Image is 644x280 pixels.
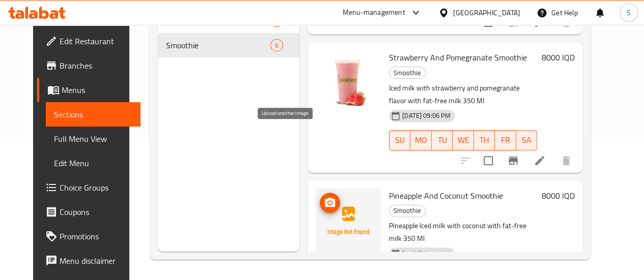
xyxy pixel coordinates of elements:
[166,39,270,51] span: Smoothie
[389,130,410,150] button: SU
[37,248,141,273] a: Menu disclaimer
[37,53,141,78] a: Branches
[394,133,406,147] span: SU
[432,130,453,150] button: TU
[343,7,405,19] div: Menu-management
[158,33,299,57] div: Smoothie6
[60,255,132,267] span: Menu disclaimer
[389,67,426,79] div: Smoothie
[316,50,381,115] img: Strawberry And Pomegranate Smoothie
[37,200,141,224] a: Coupons
[389,205,425,216] span: Smoothie
[60,59,132,72] span: Branches
[457,133,469,147] span: WE
[46,127,141,151] a: Full Menu View
[398,111,455,120] span: [DATE] 09:06 PM
[495,130,516,150] button: FR
[410,130,431,150] button: MO
[541,50,574,65] h6: 8000 IQD
[554,148,578,173] button: delete
[516,130,537,150] button: SA
[453,130,473,150] button: WE
[499,133,512,147] span: FR
[54,108,132,120] span: Sections
[389,50,527,65] span: Strawberry And Pomegranate Smoothie
[46,102,141,127] a: Sections
[37,224,141,248] a: Promotions
[270,39,283,51] div: items
[37,175,141,200] a: Choice Groups
[37,29,141,53] a: Edit Restaurant
[389,220,537,245] p: Pineapple Iced milk with coconut with fat-free milk 350 Ml
[60,206,132,218] span: Coupons
[320,193,340,213] button: upload picture
[54,133,132,145] span: Full Menu View
[271,41,283,50] span: 6
[60,230,132,242] span: Promotions
[534,154,546,167] a: Edit menu item
[414,133,427,147] span: MO
[436,133,449,147] span: TU
[62,84,132,96] span: Menus
[389,82,537,107] p: Iced milk with strawberry and pomegranate flavor with fat-free milk 350 Ml
[474,130,495,150] button: TH
[158,5,299,61] nav: Menu sections
[60,181,132,194] span: Choice Groups
[389,188,503,203] span: Pineapple And Coconut Smoothie
[627,7,631,18] span: S
[389,67,425,79] span: Smoothie
[520,133,533,147] span: SA
[398,249,455,259] span: [DATE] 09:14 PM
[46,151,141,175] a: Edit Menu
[541,189,574,203] h6: 8000 IQD
[60,35,132,47] span: Edit Restaurant
[316,189,381,254] img: Pineapple And Coconut Smoothie
[389,205,426,217] div: Smoothie
[478,150,499,171] span: Select to update
[54,157,132,169] span: Edit Menu
[37,78,141,102] a: Menus
[501,148,525,173] button: Branch-specific-item
[453,7,520,18] div: [GEOGRAPHIC_DATA]
[478,133,491,147] span: TH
